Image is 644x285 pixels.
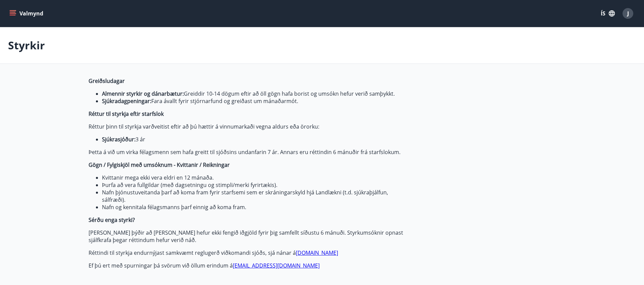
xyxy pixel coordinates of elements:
p: Ef þú ert með spurningar þá svörum við öllum erindum á [89,262,405,269]
a: [EMAIL_ADDRESS][DOMAIN_NAME] [233,262,320,269]
li: 3 ár [102,136,405,143]
li: Þurfa að vera fullgildar (með dagsetningu og stimpli/merki fyrirtækis). [102,181,405,189]
button: J [620,5,636,21]
span: J [627,10,629,17]
p: Réttindi til styrkja endurnýjast samkvæmt reglugerð viðkomandi sjóðs, sjá nánar á [89,249,405,256]
li: Greiddir 10-14 dögum eftir að öll gögn hafa borist og umsókn hefur verið samþykkt. [102,90,405,97]
p: [PERSON_NAME] þýðir að [PERSON_NAME] hefur ekki fengið iðgjöld fyrir þig samfellt síðustu 6 mánuð... [89,229,405,244]
strong: Gögn / Fylgiskjöl með umsóknum - Kvittanir / Reikningar [89,161,230,169]
li: Nafn og kennitala félagsmanns þarf einnig að koma fram. [102,203,405,211]
p: Styrkir [8,38,45,53]
button: menu [8,7,46,19]
p: Réttur þinn til styrkja varðveitist eftir að þú hættir á vinnumarkaði vegna aldurs eða örorku: [89,123,405,130]
strong: Sjúkradagpeningar: [102,97,151,105]
strong: Sérðu enga styrki? [89,216,135,224]
strong: Sjúkrasjóður: [102,136,136,143]
li: Kvittanir mega ekki vera eldri en 12 mánaða. [102,174,405,181]
button: ÍS [597,7,619,19]
a: [DOMAIN_NAME] [296,249,338,256]
strong: Greiðsludagar [89,77,125,85]
li: Fara ávallt fyrir stjórnarfund og greiðast um mánaðarmót. [102,97,405,105]
strong: Almennir styrkir og dánarbætur: [102,90,184,97]
strong: Réttur til styrkja eftir starfslok [89,110,164,117]
li: Nafn þjónustuveitanda þarf að koma fram fyrir starfsemi sem er skráningarskyld hjá Landlækni (t.d... [102,189,405,203]
p: Þetta á við um virka félagsmenn sem hafa greitt til sjóðsins undanfarin 7 ár. Annars eru réttindi... [89,148,405,156]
